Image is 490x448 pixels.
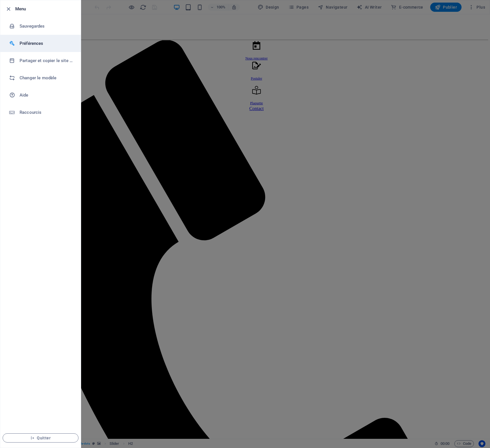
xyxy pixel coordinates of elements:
h6: Menu [15,5,76,12]
h6: Partager et copier le site web [20,57,73,64]
h6: Sauvegardes [20,23,73,30]
span: Quitter [7,436,74,440]
a: Aide [0,86,81,104]
div: Fermercapteur d'attention de la conversation [2,2,33,25]
img: capteur d'attention de la conversation [2,2,38,25]
button: Quitter [3,433,79,443]
h6: Changer le modèle [20,74,73,81]
h6: Aide [20,92,73,99]
h6: Préférences [20,40,73,47]
h6: Raccourcis [20,109,73,116]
